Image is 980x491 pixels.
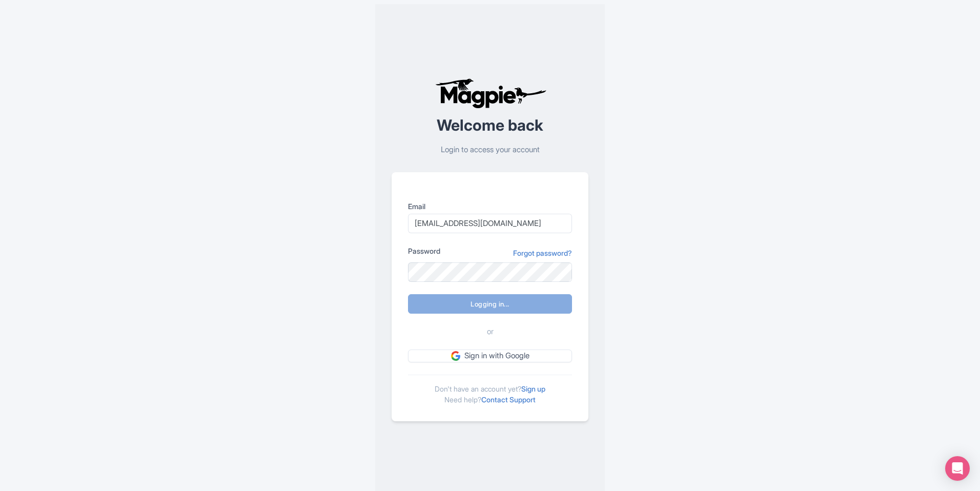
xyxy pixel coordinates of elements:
img: google.svg [451,351,460,360]
span: or [487,326,494,338]
div: Open Intercom Messenger [945,456,970,481]
label: Email [408,201,572,212]
p: Login to access your account [392,144,588,156]
a: Forgot password? [513,248,572,258]
input: you@example.com [408,214,572,233]
div: Don't have an account yet? Need help? [408,375,572,405]
a: Sign up [521,384,545,393]
label: Password [408,245,440,256]
img: logo-ab69f6fb50320c5b225c76a69d11143b.png [433,78,548,109]
h2: Welcome back [392,117,588,134]
a: Sign in with Google [408,350,572,362]
a: Contact Support [481,395,536,404]
input: Logging in... [408,294,572,314]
